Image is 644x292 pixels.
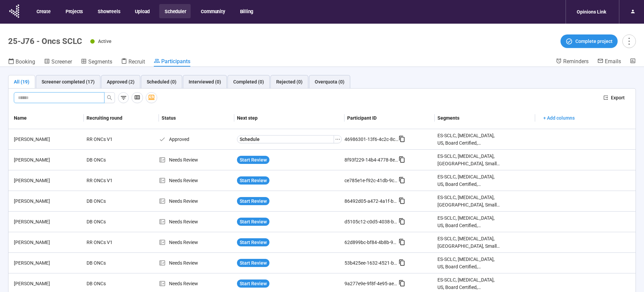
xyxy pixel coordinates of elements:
[14,78,29,86] div: All (19)
[60,4,88,18] button: Projects
[84,174,135,187] div: RR ONCs V1
[598,92,630,103] button: exportExport
[575,38,613,45] span: Complete project
[344,239,399,246] div: 62d899bc-bf84-4b8b-908d-76cb443c75f9
[42,78,95,86] div: Screener completed (17)
[81,58,112,67] a: Segments
[154,58,190,67] a: Participants
[84,195,135,208] div: DB ONCs
[84,153,135,166] div: DB ONCs
[121,58,145,67] a: Recruit
[556,58,589,66] a: Reminders
[235,4,258,18] button: Billing
[240,280,267,287] span: Start Review
[16,58,35,65] span: Booking
[11,239,84,246] div: [PERSON_NAME]
[11,197,84,205] div: [PERSON_NAME]
[237,135,334,143] button: Schedule
[159,197,234,205] div: Needs Review
[624,36,634,46] span: more
[597,58,621,66] a: Emails
[107,78,135,86] div: Approved (2)
[276,78,303,86] div: Rejected (0)
[159,4,191,18] button: Scheduler
[240,197,267,205] span: Start Review
[161,58,190,65] span: Participants
[240,259,267,267] span: Start Review
[240,136,260,143] span: Schedule
[11,156,84,164] div: [PERSON_NAME]
[240,218,267,225] span: Start Review
[189,78,221,86] div: Interviewed (0)
[51,58,72,65] span: Screener
[159,107,234,129] th: Status
[107,95,112,100] span: search
[605,58,621,65] span: Emails
[8,36,82,46] h1: 25-J76 - Oncs SCLC
[237,197,269,205] button: Start Review
[8,107,84,129] th: Name
[11,136,84,143] div: [PERSON_NAME]
[603,95,608,100] span: export
[84,277,135,290] div: DB ONCs
[84,257,135,269] div: DB ONCs
[98,39,112,44] span: Active
[233,78,264,86] div: Completed (0)
[88,58,112,65] span: Segments
[437,132,500,147] div: ES-SCLC, [MEDICAL_DATA], US, Board Certified, Oncologist, Small Cell
[240,156,267,164] span: Start Review
[538,113,580,123] button: + Add columns
[11,218,84,225] div: [PERSON_NAME]
[92,4,125,18] button: Showreels
[44,58,72,67] a: Screener
[344,177,399,184] div: ce785e1e-f92c-41db-9cef-9033bccb7df1
[11,280,84,287] div: [PERSON_NAME]
[237,259,269,267] button: Start Review
[237,176,269,185] button: Start Review
[237,156,269,164] button: Start Review
[234,107,344,129] th: Next step
[128,58,145,65] span: Recruit
[8,58,35,67] a: Booking
[159,259,234,267] div: Needs Review
[237,238,269,246] button: Start Review
[344,280,399,287] div: 9a277e9e-9f8f-4e95-aea7-1feb6d0c31a3
[159,218,234,225] div: Needs Review
[611,94,625,101] span: Export
[543,114,575,122] span: + Add columns
[104,92,115,103] button: search
[159,156,234,164] div: Needs Review
[563,58,589,65] span: Reminders
[315,78,344,86] div: Overquota (0)
[240,239,267,246] span: Start Review
[437,235,500,250] div: ES-SCLC, [MEDICAL_DATA], [GEOGRAPHIC_DATA], Small Cell
[573,5,610,18] div: Opinions Link
[240,177,267,184] span: Start Review
[195,4,230,18] button: Community
[237,218,269,226] button: Start Review
[437,173,500,188] div: ES-SCLC, [MEDICAL_DATA], US, Board Certified, Oncologist, Small Cell
[435,107,535,129] th: Segments
[84,107,159,129] th: Recruiting round
[437,276,500,291] div: ES-SCLC, [MEDICAL_DATA], US, Board Certified, Oncologist, Small Cell
[159,280,234,287] div: Needs Review
[560,34,618,48] button: Complete project
[344,218,399,225] div: d5105c12-c0d5-4038-bb64-fac0fd01f08d
[621,269,637,285] iframe: Intercom live chat
[147,78,176,86] div: Scheduled (0)
[334,135,342,143] button: ellipsis
[159,177,234,184] div: Needs Review
[437,214,500,229] div: ES-SCLC, [MEDICAL_DATA], US, Board Certified, Oncologist, Small Cell
[84,133,135,146] div: RR ONCs V1
[159,136,234,143] div: Approved
[622,34,636,48] button: more
[335,137,340,142] span: ellipsis
[11,177,84,184] div: [PERSON_NAME]
[344,156,399,164] div: 8f93f229-14b4-4778-8e87-7408b2ab9e5a
[31,4,55,18] button: Create
[11,259,84,267] div: [PERSON_NAME]
[129,4,154,18] button: Upload
[344,259,399,267] div: 53b425ee-1632-4521-b469-8f99b22ae95c
[237,279,269,288] button: Start Review
[159,239,234,246] div: Needs Review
